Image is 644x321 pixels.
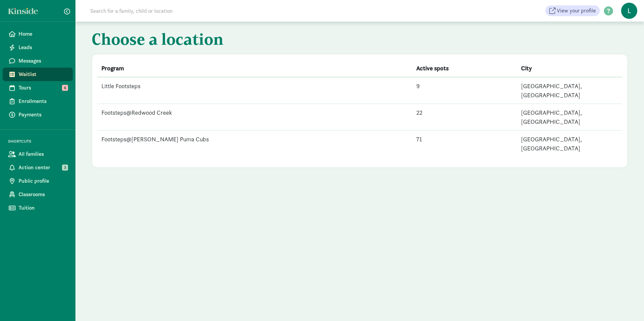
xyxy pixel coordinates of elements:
span: Leads [19,43,67,51]
td: 71 [412,131,517,157]
a: Enrollments [3,95,73,108]
span: 6 [62,85,68,91]
span: Classrooms [19,190,67,199]
a: Payments [3,108,73,121]
h1: Choose a location [92,30,516,51]
span: 3 [62,165,68,171]
input: Search for a family, child or location [86,4,275,17]
a: Tours 6 [3,81,73,95]
span: Waitlist [19,70,67,78]
td: [GEOGRAPHIC_DATA], [GEOGRAPHIC_DATA] [517,131,622,157]
a: Action center 3 [3,161,73,174]
span: Tuition [19,204,67,212]
a: View your profile [545,5,600,16]
td: 22 [412,104,517,131]
td: [GEOGRAPHIC_DATA], [GEOGRAPHIC_DATA] [517,77,622,104]
a: Waitlist [3,68,73,81]
span: Public profile [19,177,67,185]
span: Payments [19,111,67,119]
a: All families [3,147,73,161]
a: Home [3,27,73,41]
a: Tuition [3,201,73,215]
td: [GEOGRAPHIC_DATA], [GEOGRAPHIC_DATA] [517,104,622,131]
th: City [517,60,622,77]
iframe: Chat Widget [610,289,644,321]
th: Active spots [412,60,517,77]
span: Home [19,30,67,38]
td: Footsteps@[PERSON_NAME] Puma Cubs [97,131,412,157]
a: Messages [3,54,73,68]
span: L [621,3,637,19]
td: Little Footsteps [97,77,412,104]
span: View your profile [557,7,596,15]
span: All families [19,150,67,158]
a: Classrooms [3,188,73,201]
td: Footsteps@Redwood Creek [97,104,412,131]
a: Leads [3,41,73,54]
a: Public profile [3,174,73,188]
th: Program [97,60,412,77]
span: Messages [19,57,67,65]
span: Action center [19,164,67,172]
span: Enrollments [19,97,67,105]
td: 9 [412,77,517,104]
span: Tours [19,84,67,92]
